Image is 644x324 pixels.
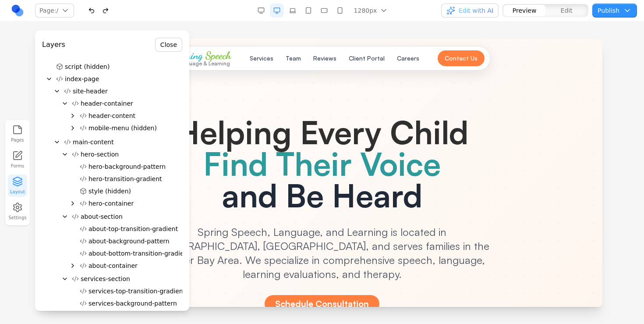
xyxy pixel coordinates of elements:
button: 1280px [349,4,394,18]
p: Spring Speech, Language, and Learning is located in [GEOGRAPHIC_DATA], [GEOGRAPHIC_DATA], and ser... [112,186,449,242]
button: Laptop [286,4,300,18]
button: about-background-pattern [76,235,182,247]
button: main-content [60,136,182,148]
button: services-top-transition-gradient [76,285,189,297]
span: hero-container [88,199,134,208]
button: about-section [68,210,182,223]
span: services-background-pattern [88,299,177,308]
h1: and Be Heard [84,77,477,172]
button: hero-transition-gradient [76,173,182,185]
button: services-section [68,273,182,285]
button: header-container [68,97,182,110]
span: main-content [73,138,114,146]
button: hero-container [76,197,182,210]
button: style (hidden) [76,185,182,197]
button: Edit with AI [441,4,499,18]
button: Collapse [53,139,60,146]
button: header-content [76,110,182,122]
span: hero-section [81,150,119,159]
span: Edit with AI [459,6,493,15]
button: script (hidden) [53,61,182,73]
button: Close [155,38,182,52]
button: Page:/ [35,4,74,18]
button: about-bottom-transition-gradient [76,247,194,260]
button: about-container [76,260,182,272]
span: script (hidden) [65,62,110,71]
span: site-header [73,87,108,96]
button: Collapse [53,88,60,95]
button: Collapse [46,75,53,82]
span: about-section [81,212,123,221]
span: hero-transition-gradient [88,174,162,183]
button: Expand [69,112,76,119]
button: services-background-pattern [76,297,182,310]
span: Find Their Voice [162,105,399,144]
button: about-top-transition-gradient [76,223,182,235]
span: header-content [88,111,135,120]
span: index-page [65,75,99,83]
button: Settings [8,200,27,223]
span: Preview [513,6,537,15]
span: hero-background-pattern [88,162,166,171]
button: site-header [60,85,182,97]
span: about-bottom-transition-gradient [88,249,190,258]
button: mobile-menu (hidden) [76,122,182,134]
span: services-top-transition-gradient [88,287,185,296]
button: Expand [69,200,76,207]
button: Collapse [61,213,68,220]
span: style (hidden) [88,187,131,196]
button: Desktop Wide [254,4,268,18]
button: hero-section [68,148,182,160]
span: about-container [88,261,138,270]
span: mobile-menu (hidden) [88,124,157,132]
button: Pages [8,123,27,145]
button: hero-background-pattern [76,160,182,173]
button: Mobile Landscape [317,4,331,18]
button: Expand [69,262,76,269]
button: Desktop [270,4,284,18]
button: Mobile [333,4,347,18]
button: Expand [69,125,76,132]
button: index-page [53,73,182,85]
button: Collapse [61,275,68,282]
span: about-top-transition-gradient [88,224,178,233]
span: header-container [81,99,133,108]
button: Publish [592,4,637,18]
iframe: Preview [42,39,602,307]
button: Collapse [61,100,68,107]
span: Edit [561,6,573,15]
span: services-section [81,274,130,283]
a: Forms [8,149,27,171]
button: Collapse [61,151,68,158]
span: about-background-pattern [88,237,170,246]
span: Helping Every Child [134,73,427,113]
button: Layout [8,174,27,197]
button: Schedule Consultation [223,256,338,274]
h3: Layers [42,39,65,50]
button: Tablet [301,4,315,18]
